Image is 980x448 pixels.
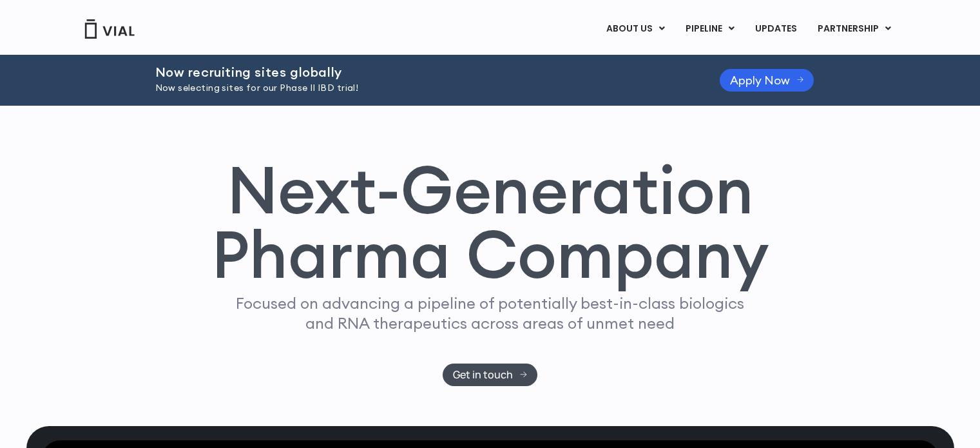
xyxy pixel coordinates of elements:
a: Get in touch [443,364,537,386]
span: Get in touch [453,370,513,380]
span: Apply Now [730,75,790,85]
h1: Next-Generation Pharma Company [211,157,769,287]
h2: Now recruiting sites globally [155,65,687,79]
p: Focused on advancing a pipeline of potentially best-in-class biologics and RNA therapeutics acros... [231,293,750,333]
a: UPDATES [745,18,807,40]
a: ABOUT USMenu Toggle [596,18,675,40]
a: PIPELINEMenu Toggle [675,18,744,40]
img: Vial Logo [84,19,135,39]
p: Now selecting sites for our Phase II IBD trial! [155,81,687,95]
a: Apply Now [720,69,814,92]
a: PARTNERSHIPMenu Toggle [807,18,901,40]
